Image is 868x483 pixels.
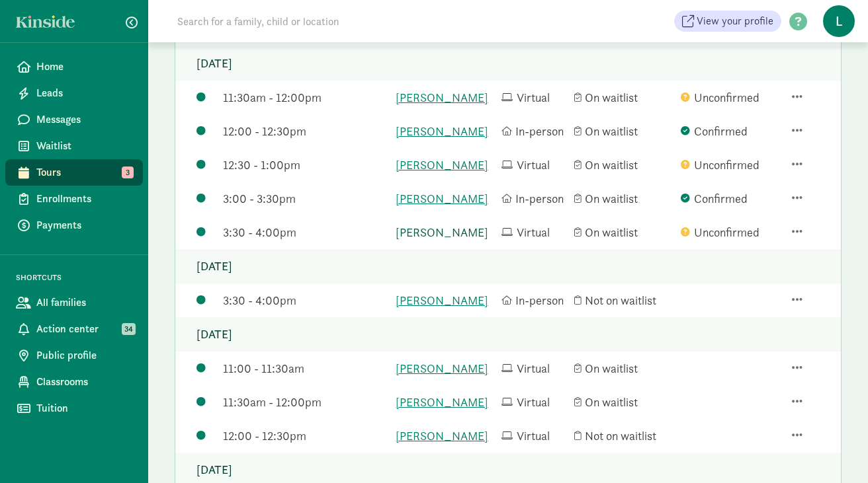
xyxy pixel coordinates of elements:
[574,291,673,309] div: Not on waitlist
[574,89,673,106] div: On waitlist
[36,400,132,416] span: Tuition
[396,427,495,445] a: [PERSON_NAME]
[802,420,868,483] iframe: Chat Widget
[5,316,143,342] a: Action center 34
[501,89,568,106] div: Virtual
[501,427,568,445] div: Virtual
[681,156,780,174] div: Unconfirmed
[5,106,143,133] a: Messages
[396,359,495,377] a: [PERSON_NAME]
[5,54,143,80] a: Home
[5,342,143,369] a: Public profile
[574,190,673,207] div: On waitlist
[501,122,568,140] div: In-person
[5,395,143,422] a: Tuition
[175,46,841,81] p: [DATE]
[223,393,389,411] div: 11:30am - 12:00pm
[5,369,143,395] a: Classrooms
[574,156,673,174] div: On waitlist
[36,217,132,233] span: Payments
[396,223,495,241] a: [PERSON_NAME]
[501,156,568,174] div: Virtual
[574,393,673,411] div: On waitlist
[36,374,132,390] span: Classrooms
[5,80,143,106] a: Leads
[122,167,134,178] span: 3
[501,291,568,309] div: In-person
[223,122,389,140] div: 12:00 - 12:30pm
[36,191,132,207] span: Enrollments
[36,165,132,180] span: Tours
[574,223,673,241] div: On waitlist
[823,5,855,37] span: L
[36,321,132,337] span: Action center
[501,359,568,377] div: Virtual
[574,122,673,140] div: On waitlist
[36,295,132,311] span: All families
[36,59,132,75] span: Home
[681,89,780,106] div: Unconfirmed
[501,393,568,411] div: Virtual
[5,289,143,316] a: All families
[223,291,389,309] div: 3:30 - 4:00pm
[5,159,143,186] a: Tours 3
[396,89,495,106] a: [PERSON_NAME]
[223,427,389,445] div: 12:00 - 12:30pm
[396,393,495,411] a: [PERSON_NAME]
[5,133,143,159] a: Waitlist
[36,112,132,128] span: Messages
[574,427,673,445] div: Not on waitlist
[175,249,841,283] p: [DATE]
[5,186,143,212] a: Enrollments
[223,223,389,241] div: 3:30 - 4:00pm
[396,291,495,309] a: [PERSON_NAME]
[674,11,781,32] a: View your profile
[396,122,495,140] a: [PERSON_NAME]
[175,317,841,352] p: [DATE]
[501,223,568,241] div: Virtual
[223,89,389,106] div: 11:30am - 12:00pm
[36,348,132,363] span: Public profile
[681,223,780,241] div: Unconfirmed
[574,359,673,377] div: On waitlist
[681,190,780,207] div: Confirmed
[396,190,495,207] a: [PERSON_NAME]
[36,85,132,101] span: Leads
[5,212,143,239] a: Payments
[681,122,780,140] div: Confirmed
[501,190,568,207] div: In-person
[223,156,389,174] div: 12:30 - 1:00pm
[169,8,541,34] input: Search for a family, child or location
[223,359,389,377] div: 11:00 - 11:30am
[396,156,495,174] a: [PERSON_NAME]
[697,13,773,29] span: View your profile
[36,138,132,154] span: Waitlist
[223,190,389,207] div: 3:00 - 3:30pm
[122,323,136,335] span: 34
